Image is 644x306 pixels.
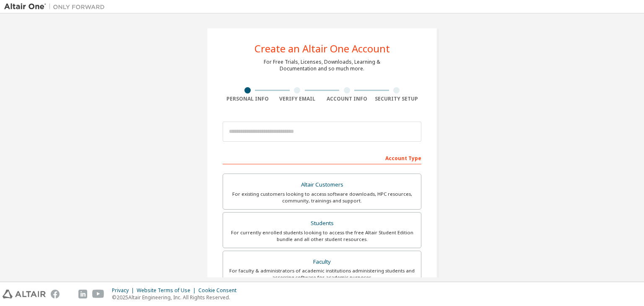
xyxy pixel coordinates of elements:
p: © 2025 Altair Engineering, Inc. All Rights Reserved. [112,294,241,301]
div: Cookie Consent [198,287,241,294]
div: Security Setup [372,96,422,102]
div: Account Info [322,96,372,102]
img: youtube.svg [92,290,104,298]
div: Verify Email [273,96,322,102]
div: Personal Info [223,96,273,102]
div: Altair Customers [228,179,416,191]
div: For Free Trials, Licenses, Downloads, Learning & Documentation and so much more. [264,59,380,72]
div: For currently enrolled students looking to access the free Altair Student Edition bundle and all ... [228,229,416,243]
img: linkedin.svg [78,290,87,298]
div: Privacy [112,287,137,294]
img: facebook.svg [51,290,60,298]
div: Account Type [223,151,421,164]
img: altair_logo.svg [3,290,46,298]
div: Students [228,218,416,229]
div: Website Terms of Use [137,287,198,294]
div: Create an Altair One Account [254,44,390,54]
div: Faculty [228,256,416,268]
div: For faculty & administrators of academic institutions administering students and accessing softwa... [228,267,416,281]
div: For existing customers looking to access software downloads, HPC resources, community, trainings ... [228,191,416,204]
img: Altair One [4,3,109,11]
